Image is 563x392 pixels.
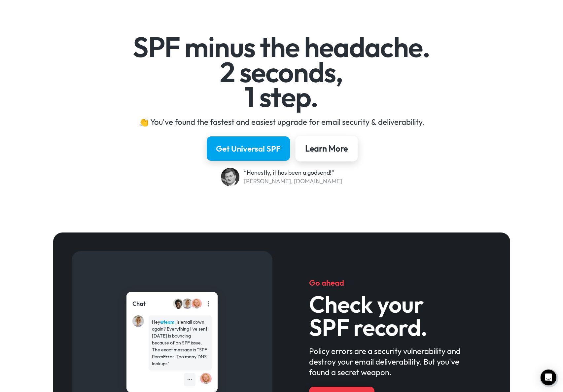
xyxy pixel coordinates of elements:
[187,376,192,383] div: •••
[309,346,473,377] div: Policy errors are a security vulnerability and destroy your email deliverability. But you've foun...
[244,177,342,186] div: [PERSON_NAME], [DOMAIN_NAME]
[305,143,348,154] div: Learn More
[309,293,473,339] h3: Check your SPF record.
[152,319,208,367] div: Hey , is email down again? Everything I've sent [DATE] is bouncing because of an SPF issue. The e...
[216,143,281,154] div: Get Universal SPF
[160,319,174,325] strong: @team
[90,117,473,127] div: 👏 You've found the fastest and easiest upgrade for email security & deliverability.
[541,370,556,385] div: Open Intercom Messenger
[296,136,358,161] a: Learn More
[90,35,473,110] h1: SPF minus the headache. 2 seconds, 1 step.
[244,168,342,177] div: “Honestly, it has been a godsend!”
[132,300,146,308] div: Chat
[207,136,290,161] a: Get Universal SPF
[309,277,473,288] h5: Go ahead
